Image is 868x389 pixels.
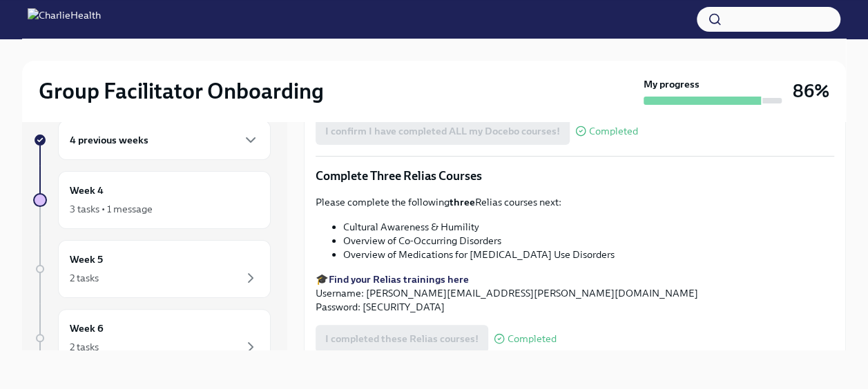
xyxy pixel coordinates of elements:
li: Overview of Co-Occurring Disorders [343,234,834,248]
span: Completed [508,334,557,344]
div: 3 tasks • 1 message [70,202,153,216]
a: Find your Relias trainings here [329,273,469,286]
strong: My progress [644,77,700,91]
h6: Week 4 [70,183,104,198]
strong: three [450,196,475,208]
a: Week 62 tasks [33,309,271,367]
div: 2 tasks [70,271,99,285]
h6: Week 5 [70,252,103,267]
span: Completed [589,126,638,137]
li: Cultural Awareness & Humility [343,220,834,234]
p: Complete Three Relias Courses [316,168,834,184]
p: 🎓 Username: [PERSON_NAME][EMAIL_ADDRESS][PERSON_NAME][DOMAIN_NAME] Password: [SECURITY_DATA] [316,272,834,314]
p: Please complete the following Relias courses next: [316,195,834,209]
h2: Group Facilitator Onboarding [39,77,324,105]
img: CharlieHealth [28,8,101,30]
h6: 4 previous weeks [70,132,148,148]
div: 2 tasks [70,340,99,354]
a: Week 52 tasks [33,240,271,298]
li: Overview of Medications for [MEDICAL_DATA] Use Disorders [343,248,834,261]
h6: Week 6 [70,321,104,336]
h3: 86% [793,79,829,103]
div: 4 previous weeks [58,120,271,160]
a: Week 43 tasks • 1 message [33,171,271,229]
